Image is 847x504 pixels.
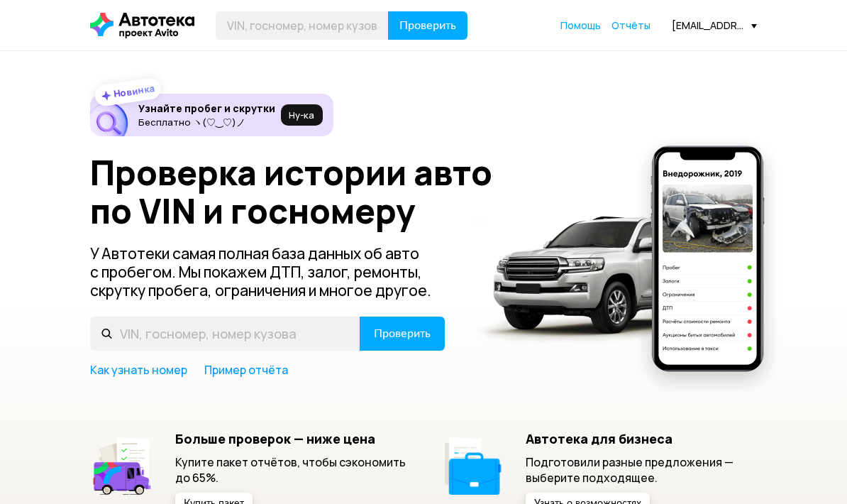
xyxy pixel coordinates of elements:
[204,362,288,378] a: Пример отчёта
[175,454,407,486] p: Купите пакет отчётов, чтобы сэкономить до 65%.
[138,116,275,128] p: Бесплатно ヽ(♡‿♡)ノ
[113,82,156,100] strong: Новинка
[526,431,758,447] h5: Автотека для бизнеса
[90,153,514,230] h1: Проверка истории авто по VIN и госномеру
[611,18,651,32] span: Отчёты
[360,317,445,351] button: Проверить
[175,431,407,447] h5: Больше проверок — ниже цена
[90,317,360,351] input: VIN, госномер, номер кузова
[216,11,389,40] input: VIN, госномер, номер кузова
[611,18,651,33] a: Отчёты
[399,20,456,31] span: Проверить
[560,18,601,32] span: Помощь
[289,109,314,121] span: Ну‑ка
[90,362,187,378] a: Как узнать номер
[388,11,467,40] button: Проверить
[374,328,431,339] span: Проверить
[90,244,446,300] p: У Автотеки самая полная база данных об авто с пробегом. Мы покажем ДТП, залог, ремонты, скрутку п...
[526,454,758,486] p: Подготовили разные предложения — выберите подходящее.
[672,18,757,32] div: [EMAIL_ADDRESS][DOMAIN_NAME]
[138,102,275,115] h6: Узнайте пробег и скрутки
[560,18,601,33] a: Помощь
